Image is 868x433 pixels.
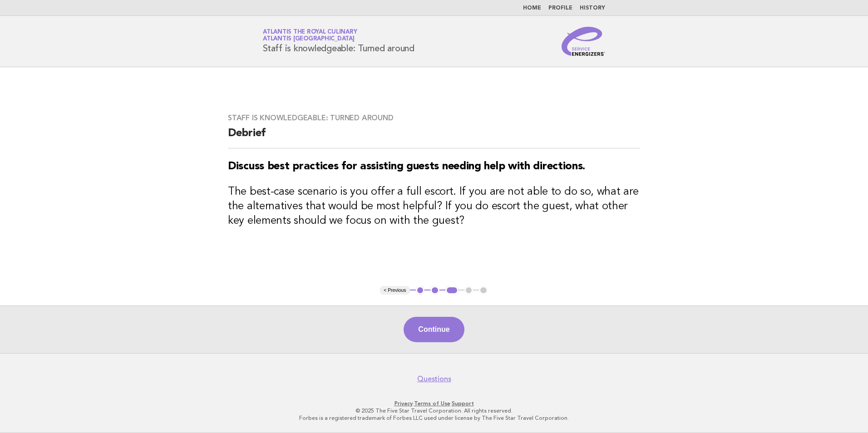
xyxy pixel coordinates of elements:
button: 1 [416,286,425,295]
span: Atlantis [GEOGRAPHIC_DATA] [263,36,355,42]
a: History [580,5,605,11]
button: < Previous [380,286,409,295]
a: Profile [548,5,572,11]
h3: Staff is knowledgeable: Turned around [228,113,640,123]
h2: Debrief [228,126,640,148]
a: Privacy [395,400,413,407]
button: Continue [404,317,464,342]
button: 3 [445,286,459,295]
a: Terms of Use [414,400,450,407]
h3: The best-case scenario is you offer a full escort. If you are not able to do so, what are the alt... [228,185,640,228]
img: Service Energizers [562,27,605,56]
button: 2 [430,286,439,295]
strong: Discuss best practices for assisting guests needing help with directions. [228,161,585,172]
p: · · [156,400,712,407]
p: © 2025 The Five Star Travel Corporation. All rights reserved. [156,407,712,414]
a: Atlantis the Royal CulinaryAtlantis [GEOGRAPHIC_DATA] [263,29,357,42]
h1: Staff is knowledgeable: Turned around [263,30,414,53]
p: Forbes is a registered trademark of Forbes LLC used under license by The Five Star Travel Corpora... [156,414,712,422]
a: Questions [417,374,451,384]
a: Home [523,5,541,11]
a: Support [452,400,474,407]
